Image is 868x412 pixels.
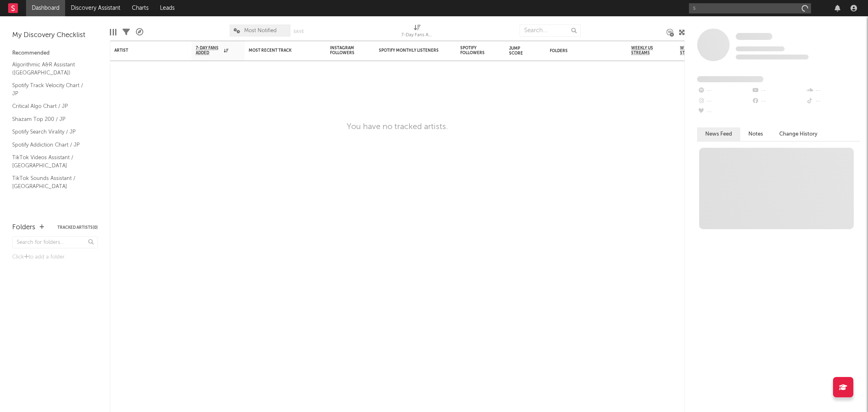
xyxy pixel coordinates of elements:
[196,46,222,55] span: 7-Day Fans Added
[401,31,434,40] div: 7-Day Fans Added (7-Day Fans Added)
[751,96,805,107] div: --
[330,46,359,55] div: Instagram Followers
[736,55,809,59] span: 0 fans last week
[347,122,448,132] div: You have no tracked artists.
[680,46,711,55] span: Weekly UK Streams
[806,96,860,107] div: --
[520,24,581,37] input: Search...
[12,81,90,98] a: Spotify Track Velocity Chart / JP
[736,33,772,41] a: Some Artist
[136,20,143,44] div: A&R Pipeline
[697,107,751,117] div: --
[689,3,811,13] input: Search for artists
[12,102,90,111] a: Critical Algo Chart / JP
[806,85,860,96] div: --
[631,46,660,55] span: Weekly US Streams
[697,96,751,107] div: --
[12,223,35,232] div: Folders
[12,115,90,124] a: Shazam Top 200 / JP
[12,60,90,77] a: Algorithmic A&R Assistant ([GEOGRAPHIC_DATA])
[12,48,98,58] div: Recommended
[249,48,310,53] div: Most Recent Track
[12,252,98,262] div: Click to add a folder.
[12,140,90,149] a: Spotify Addiction Chart / JP
[379,48,440,53] div: Spotify Monthly Listeners
[244,28,277,33] span: Most Notified
[460,46,489,55] div: Spotify Followers
[697,127,740,141] button: News Feed
[401,20,434,44] div: 7-Day Fans Added (7-Day Fans Added)
[12,31,98,40] div: My Discovery Checklist
[697,76,763,82] span: Fans Added by Platform
[736,33,772,40] span: Some Artist
[751,85,805,96] div: --
[12,174,90,191] a: TikTok Sounds Assistant / [GEOGRAPHIC_DATA]
[509,46,529,56] div: Jump Score
[293,29,304,34] button: Save
[697,85,751,96] div: --
[12,127,90,136] a: Spotify Search Virality / JP
[12,237,98,248] input: Search for folders...
[740,127,771,141] button: Notes
[12,153,90,170] a: TikTok Videos Assistant / [GEOGRAPHIC_DATA]
[114,48,175,53] div: Artist
[122,20,130,44] div: Filters
[110,20,116,44] div: Edit Columns
[736,46,785,51] span: Tracking Since: [DATE]
[57,226,98,230] button: Tracked Artists(0)
[550,48,611,53] div: Folders
[771,127,826,141] button: Change History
